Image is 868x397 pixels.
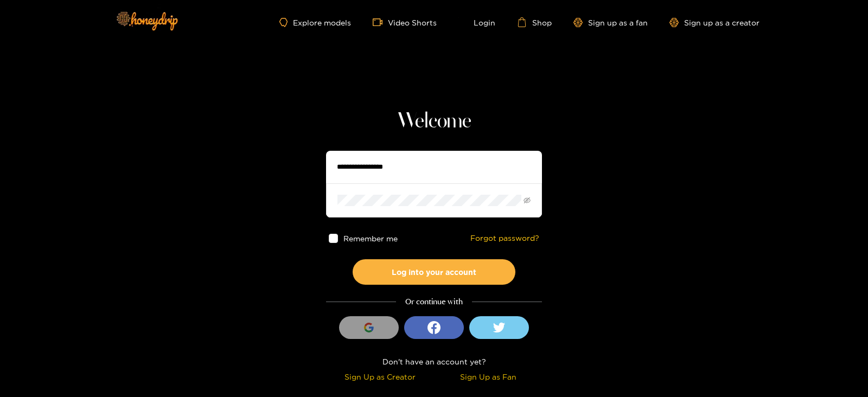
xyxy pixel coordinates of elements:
a: Forgot password? [470,234,539,243]
div: Sign Up as Creator [329,370,431,383]
div: Or continue with [326,296,542,308]
a: Sign up as a fan [573,18,648,27]
a: Shop [517,17,552,27]
a: Login [458,17,495,27]
span: video-camera [373,17,388,27]
span: eye-invisible [524,197,531,204]
a: Video Shorts [373,17,437,27]
h1: Welcome [326,108,542,135]
div: Don't have an account yet? [326,355,542,368]
div: Sign Up as Fan [437,370,539,383]
a: Explore models [279,18,351,27]
a: Sign up as a creator [669,18,759,27]
button: Log into your account [353,259,515,285]
span: Remember me [343,234,398,242]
